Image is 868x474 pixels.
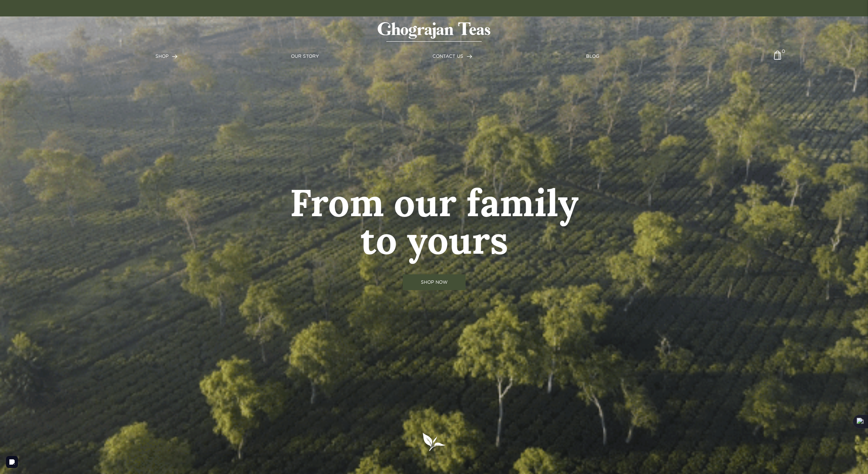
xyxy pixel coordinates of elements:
img: logo-matt.svg [378,22,490,42]
a: 0 [774,51,781,65]
img: forward-arrow.svg [172,54,178,59]
a: OUR STORY [291,53,319,60]
a: CONTACT US [432,53,472,60]
span: 0 [782,48,785,51]
a: SHOP [155,53,178,60]
a: SHOP NOW [403,274,466,290]
a: BLOG [586,53,599,60]
img: logo-leaf.svg [422,432,446,451]
img: forward-arrow.svg [467,54,472,59]
span: CONTACT US [432,54,463,59]
img: cart-icon-matt.svg [774,51,781,65]
span: SHOP [155,54,169,59]
h1: From our family to yours [288,184,580,259]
